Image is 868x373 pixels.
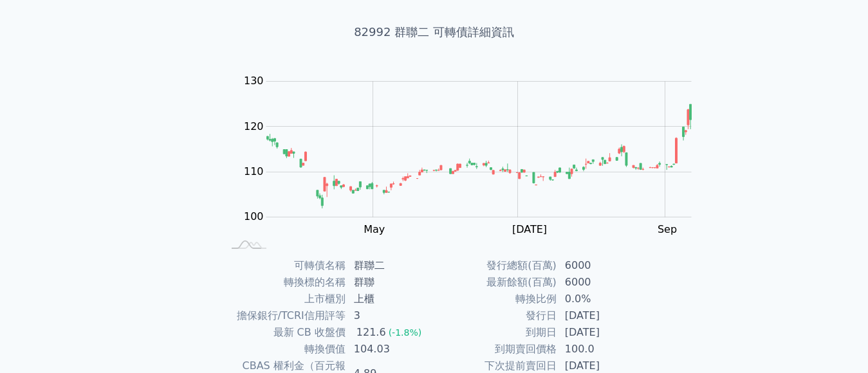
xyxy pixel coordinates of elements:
td: 0.0% [557,291,645,307]
td: 群聯 [346,274,434,291]
td: 最新 CB 收盤價 [223,324,346,341]
tspan: Sep [658,223,677,235]
span: (-1.8%) [389,327,422,338]
td: 100.0 [557,341,645,358]
td: 轉換價值 [223,341,346,358]
td: 到期賣回價格 [434,341,557,358]
g: Chart [237,75,711,235]
tspan: [DATE] [512,223,547,235]
td: 轉換標的名稱 [223,274,346,291]
td: 發行總額(百萬) [434,257,557,274]
td: 可轉債名稱 [223,257,346,274]
tspan: 100 [244,210,264,223]
td: 群聯二 [346,257,434,274]
td: 最新餘額(百萬) [434,274,557,291]
td: 6000 [557,257,645,274]
h1: 82992 群聯二 可轉債詳細資訊 [208,23,661,41]
td: 6000 [557,274,645,291]
td: 發行日 [434,307,557,324]
td: 轉換比例 [434,291,557,307]
td: 擔保銀行/TCRI信用評等 [223,307,346,324]
div: 121.6 [354,325,389,340]
td: 到期日 [434,324,557,341]
td: 上櫃 [346,291,434,307]
td: [DATE] [557,307,645,324]
tspan: 110 [244,165,264,177]
td: 3 [346,307,434,324]
td: 上市櫃別 [223,291,346,307]
td: [DATE] [557,324,645,341]
tspan: 120 [244,120,264,132]
td: 104.03 [346,341,434,358]
tspan: 130 [244,75,264,87]
tspan: May [364,223,385,235]
g: Series [266,104,691,208]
